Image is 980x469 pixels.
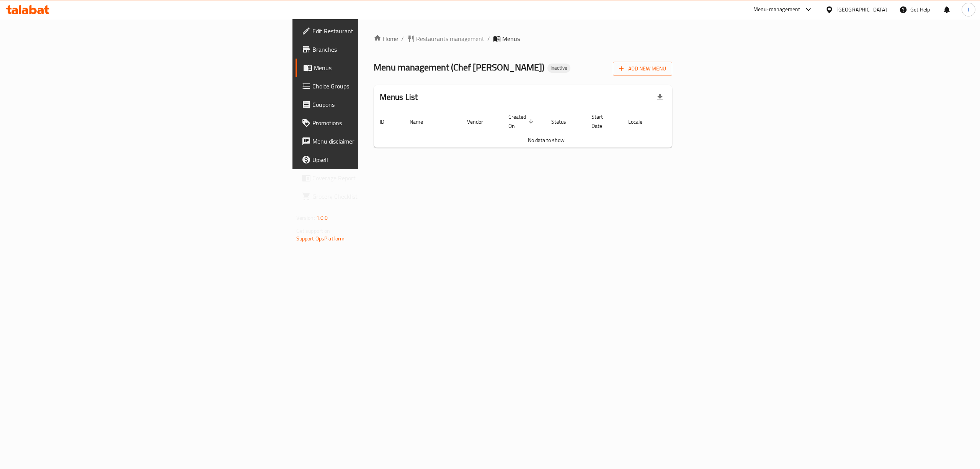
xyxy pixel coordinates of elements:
div: Menu-management [753,5,800,14]
span: Vendor [467,117,493,126]
span: Get support on: [296,226,332,236]
a: Choice Groups [296,77,456,95]
a: Menus [296,59,456,77]
span: Created On [508,112,536,131]
span: Start Date [591,112,613,131]
span: Upsell [312,155,450,164]
li: / [487,34,490,43]
span: Menus [502,34,520,43]
span: Version: [296,213,315,223]
span: Add New Menu [619,64,666,74]
span: Status [551,117,576,126]
nav: breadcrumb [374,34,673,43]
span: ID [380,117,394,126]
div: [GEOGRAPHIC_DATA] [836,5,887,14]
span: Branches [312,45,450,54]
a: Support.OpsPlatform [296,234,345,243]
a: Menu disclaimer [296,132,456,150]
a: Branches [296,40,456,59]
button: Add New Menu [613,62,672,76]
table: enhanced table [374,110,719,148]
div: Inactive [547,64,570,73]
span: 1.0.0 [316,213,328,223]
span: l [968,5,969,14]
span: No data to show [528,135,565,145]
div: Export file [651,88,669,106]
span: Choice Groups [312,82,450,91]
span: Promotions [312,118,450,127]
th: Actions [661,110,719,133]
span: Menu management ( Chef [PERSON_NAME] ) [374,59,544,76]
span: Coupons [312,100,450,109]
span: Locale [628,117,652,126]
a: Upsell [296,150,456,169]
span: Inactive [547,65,570,71]
span: Coverage Report [312,173,450,183]
span: Edit Restaurant [312,26,450,36]
span: Grocery Checklist [312,192,450,201]
a: Promotions [296,114,456,132]
a: Edit Restaurant [296,22,456,40]
span: Menu disclaimer [312,137,450,146]
span: Name [410,117,433,126]
a: Coverage Report [296,169,456,187]
h2: Menus List [380,92,418,103]
span: Menus [314,63,450,72]
a: Grocery Checklist [296,187,456,206]
a: Coupons [296,95,456,114]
